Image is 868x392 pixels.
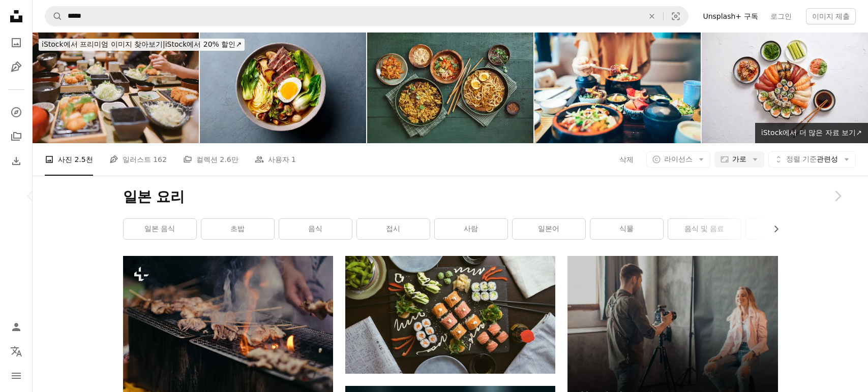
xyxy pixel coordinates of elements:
a: 그릴에서 음식을 요리하는 사람 [123,321,333,330]
h1: 일본 요리 [123,188,778,206]
button: 라이선스 [646,151,710,168]
span: 1 [291,154,296,165]
a: 일러스트 162 [109,143,167,176]
img: 다양한 일본 음식으로 전통 일본 음식 돈까스 세트를 식사하는 친구 그룹 [33,32,199,143]
img: 둥근 세라믹 접시에 놓인 다양한 초밥 롤 [702,32,868,143]
button: 이미지 제출 [806,8,856,24]
a: 음식 [279,219,352,239]
img: 검은 세라믹 접시에 초밥 [345,256,555,374]
a: 접시 [357,219,430,239]
a: 일본어 [513,219,585,239]
a: 일본 음식 [124,219,196,239]
a: 탐색 [6,102,26,122]
form: 사이트 전체에서 이미지 찾기 [45,6,689,26]
span: 라이선스 [664,155,693,163]
a: 일러스트 [6,57,26,77]
button: 가로 [714,151,764,168]
a: 사용자 1 [255,143,296,176]
img: 일본 음식 장어 밥을 즐기는 젊은 아시아 여성. [534,32,701,143]
a: iStock에서 프리미엄 이미지 찾아보기|iStock에서 20% 할인↗ [33,32,251,57]
span: 2.6만 [220,154,238,165]
a: 다음 [807,147,868,245]
span: iStock에서 프리미엄 이미지 찾아보기 | [42,40,165,48]
button: 목록을 오른쪽으로 스크롤 [767,219,778,239]
a: 컬렉션 [6,126,26,147]
a: 초밥 [201,219,274,239]
a: 컬렉션 2.6만 [183,143,238,176]
span: 정렬 기준 [786,155,817,163]
span: iStock에서 20% 할인 ↗ [42,40,242,48]
button: 정렬 기준관련성 [768,151,856,168]
button: 언어 [6,341,26,362]
a: 검은 세라믹 접시에 초밥 [345,310,555,319]
span: 관련성 [786,154,838,165]
a: 로그인 [764,8,798,24]
button: 메뉴 [6,366,26,386]
span: 162 [153,154,167,165]
img: 한국 요리 [367,32,533,143]
button: 시각적 검색 [664,7,688,26]
img: Asian noodle soup, ramen with beef, vegetables and egg in bowl. Grey background. Close up. Top view. [200,32,366,143]
a: 라면 [746,219,819,239]
a: Unsplash+ 구독 [697,8,764,24]
span: iStock에서 더 많은 자료 보기 ↗ [761,128,862,137]
a: 사진 [6,32,26,53]
a: 식물 [590,219,663,239]
a: iStock에서 더 많은 자료 보기↗ [755,123,868,143]
a: 로그인 / 가입 [6,317,26,337]
a: 사람 [435,219,507,239]
a: 음식 및 음료 [668,219,741,239]
button: 삭제 [619,151,634,168]
span: 가로 [732,154,746,165]
button: Unsplash 검색 [45,7,63,26]
button: 삭제 [641,7,663,26]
